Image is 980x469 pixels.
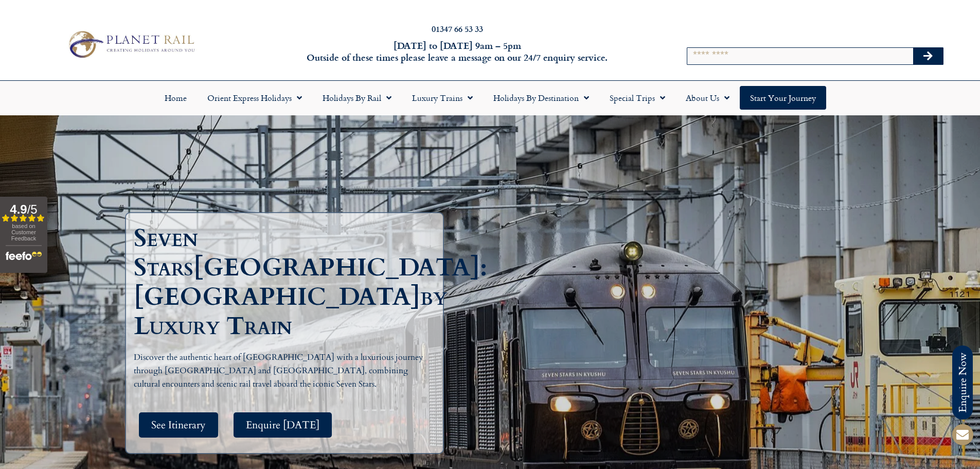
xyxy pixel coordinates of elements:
span: by Luxury Train [134,280,447,343]
a: Enquire [DATE] [234,412,332,438]
h6: [DATE] to [DATE] 9am – 5pm Outside of these times please leave a message on our 24/7 enquiry serv... [264,40,651,64]
span: See Itinerary [151,419,206,431]
a: See Itinerary [139,412,218,438]
h1: Seven Stars [134,223,427,341]
a: Holidays by Rail [312,86,402,110]
span: [GEOGRAPHIC_DATA] [134,280,420,314]
span: Enquire [DATE] [246,419,319,431]
a: Home [154,86,197,110]
button: Search [913,48,943,64]
a: Orient Express Holidays [197,86,312,110]
p: Discover the authentic heart of [GEOGRAPHIC_DATA] with a luxurious journey through [GEOGRAPHIC_DA... [134,351,427,391]
img: Planet Rail Train Holidays Logo [63,28,198,61]
a: Start your Journey [740,86,826,110]
a: Special Trips [599,86,675,110]
span: [GEOGRAPHIC_DATA]: [193,251,487,284]
a: About Us [675,86,740,110]
nav: Menu [5,86,975,110]
a: Luxury Trains [402,86,483,110]
a: 01347 66 53 33 [432,23,483,34]
a: Holidays by Destination [483,86,599,110]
